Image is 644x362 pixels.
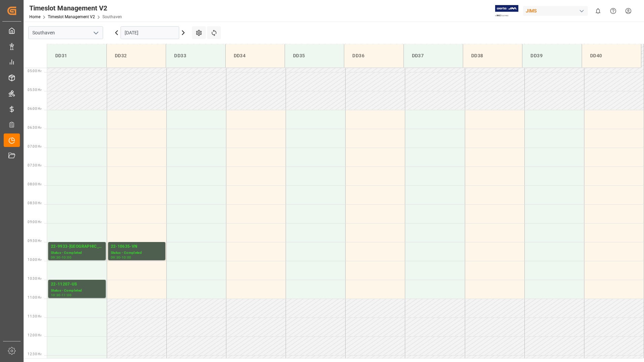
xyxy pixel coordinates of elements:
span: 09:00 Hr [28,220,41,224]
div: DD32 [112,50,160,62]
span: 10:00 Hr [28,258,41,262]
button: JIMS [523,4,590,17]
span: 08:00 Hr [28,182,41,186]
span: 10:30 Hr [28,277,41,280]
div: Status - Completed [51,250,103,256]
span: 11:30 Hr [28,314,41,318]
span: 07:00 Hr [28,145,41,148]
div: - [61,256,62,259]
div: Status - Completed [51,288,103,294]
button: Help Center [606,3,621,19]
div: 09:30 [51,256,61,259]
div: DD37 [409,50,457,62]
div: DD33 [171,50,220,62]
div: JIMS [523,6,588,16]
div: DD31 [53,50,101,62]
div: DD39 [528,50,576,62]
span: 05:30 Hr [28,88,41,92]
input: DD.MM.YYYY [121,26,179,39]
div: - [120,256,121,259]
div: 22-10635-VN [111,243,163,250]
span: 06:30 Hr [28,126,41,129]
div: 10:30 [51,294,61,297]
div: - [61,294,62,297]
div: 22-11207-US [51,281,103,288]
div: 09:30 [111,256,121,259]
div: DD36 [350,50,398,62]
span: 11:00 Hr [28,296,41,299]
span: 07:30 Hr [28,163,41,167]
span: 12:00 Hr [28,333,41,337]
div: Status - Completed [111,250,163,256]
div: 11:00 [62,294,71,297]
span: 12:30 Hr [28,352,41,356]
div: DD34 [231,50,279,62]
button: open menu [91,28,101,38]
span: 08:30 Hr [28,201,41,205]
span: 06:00 Hr [28,107,41,111]
span: 09:30 Hr [28,239,41,243]
div: DD35 [290,50,339,62]
input: Type to search/select [28,26,103,39]
div: DD38 [469,50,517,62]
div: 10:00 [122,256,131,259]
button: show 0 new notifications [590,3,606,19]
div: 10:00 [62,256,71,259]
div: 22-9933-[GEOGRAPHIC_DATA] [51,243,103,250]
div: DD40 [587,50,636,62]
div: Timeslot Management V2 [29,3,122,13]
a: Timeslot Management V2 [48,14,95,19]
span: 05:00 Hr [28,69,41,73]
a: Home [29,14,40,19]
img: Exertis%20JAM%20-%20Email%20Logo.jpg_1722504956.jpg [495,5,518,17]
